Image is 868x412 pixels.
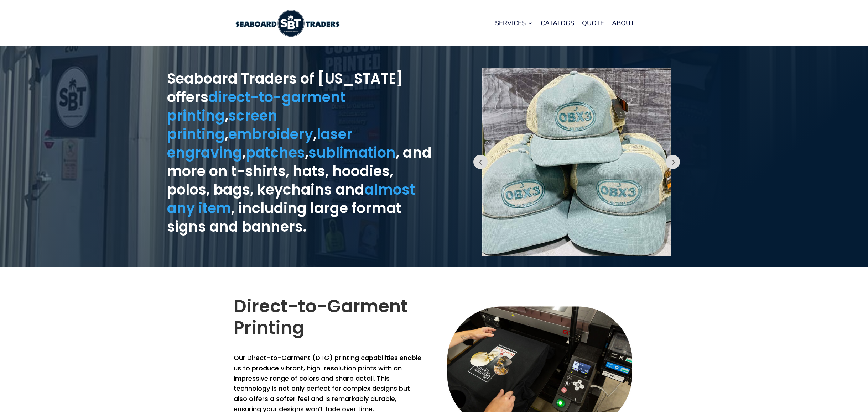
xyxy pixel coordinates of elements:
a: Catalogs [541,10,574,37]
a: screen printing [167,106,277,144]
a: almost any item [167,180,415,218]
a: laser engraving [167,124,353,163]
a: sublimation [308,143,396,163]
a: Services [495,10,533,37]
button: Prev [666,155,680,169]
a: direct-to-garment printing [167,87,345,126]
a: patches [246,143,305,163]
a: Quote [582,10,604,37]
a: About [612,10,634,37]
a: embroidery [228,124,313,144]
h1: Seaboard Traders of [US_STATE] offers , , , , , , and more on t-shirts, hats, hoodies, polos, bag... [167,69,434,239]
button: Prev [473,155,488,169]
img: embroidered hats [482,68,671,256]
h2: Direct-to-Garment Printing [234,296,423,342]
